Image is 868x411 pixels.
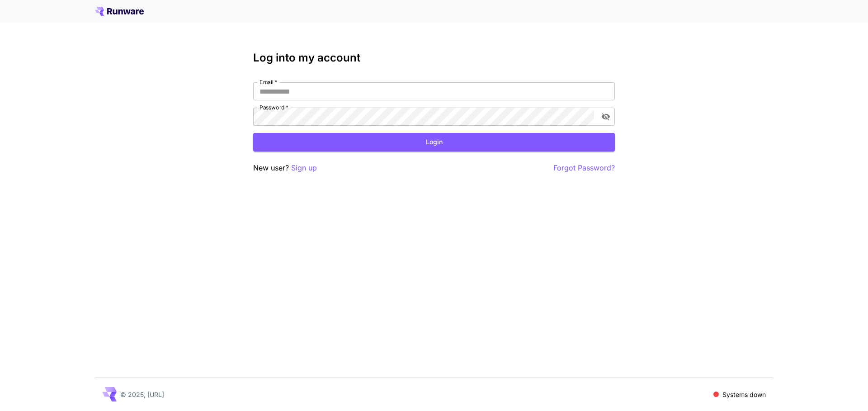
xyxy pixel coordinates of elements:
p: New user? [253,162,317,174]
button: Forgot Password? [553,162,615,174]
label: Password [259,104,288,111]
button: Sign up [291,162,317,174]
p: Systems down [722,390,766,399]
h3: Log into my account [253,52,615,64]
p: © 2025, [URL] [120,390,164,399]
button: Login [253,133,615,151]
button: toggle password visibility [598,109,614,125]
label: Email [259,78,277,86]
